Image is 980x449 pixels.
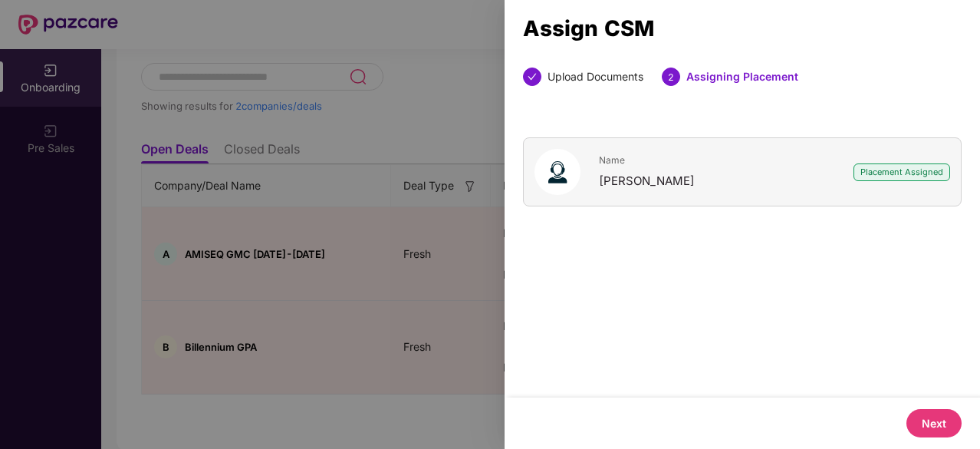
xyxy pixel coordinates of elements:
span: Name [599,154,695,166]
img: svg+xml;base64,PHN2ZyB4bWxucz0iaHR0cDovL3d3dy53My5vcmcvMjAwMC9zdmciIHhtbG5zOnhsaW5rPSJodHRwOi8vd3... [534,149,580,195]
span: 2 [668,71,674,83]
div: Placement Assigned [853,163,950,181]
div: Assigning Placement [686,68,798,86]
span: check [528,72,537,81]
span: [PERSON_NAME] [599,173,695,188]
button: Next [906,409,962,437]
div: Assign CSM [523,20,962,37]
div: Upload Documents [548,68,643,86]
